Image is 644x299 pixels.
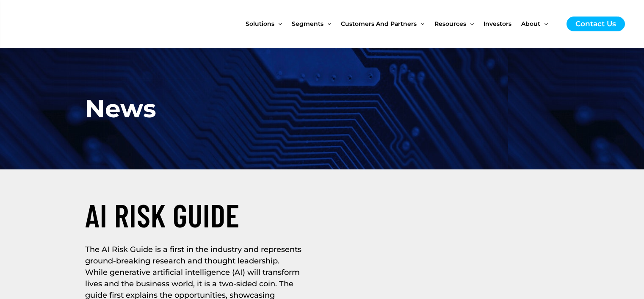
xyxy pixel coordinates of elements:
[246,6,274,42] span: Solutions
[15,6,117,42] img: CyberCatch
[434,6,466,42] span: Resources
[323,6,331,42] span: Menu Toggle
[466,6,474,42] span: Menu Toggle
[246,6,558,42] nav: Site Navigation: New Main Menu
[484,6,511,42] span: Investors
[417,6,424,42] span: Menu Toggle
[341,6,417,42] span: Customers and Partners
[521,6,540,42] span: About
[274,6,282,42] span: Menu Toggle
[484,6,521,42] a: Investors
[85,90,279,127] h1: News
[540,6,548,42] span: Menu Toggle
[567,17,625,31] a: Contact Us
[85,195,318,235] h2: AI RISK GUIDE
[292,6,323,42] span: Segments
